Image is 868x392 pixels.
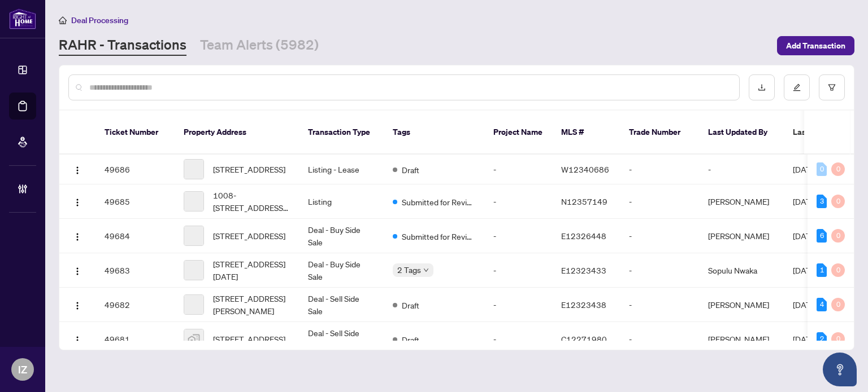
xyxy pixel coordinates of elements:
th: Transaction Type [299,111,384,155]
span: [DATE] [793,299,818,310]
button: edit [784,74,810,100]
td: [PERSON_NAME] [699,322,784,356]
td: [PERSON_NAME] [699,288,784,322]
div: 0 [831,263,845,277]
button: Add Transaction [777,36,854,55]
td: 49683 [96,253,175,288]
span: IZ [18,362,27,377]
div: 6 [817,229,827,243]
span: Deal Processing [71,15,128,25]
span: E12326448 [561,231,606,241]
td: Listing [299,184,384,219]
span: [DATE] [793,196,818,206]
div: 4 [817,298,827,311]
th: Last Updated By [699,111,784,155]
td: 49684 [96,219,175,253]
span: 2 Tags [397,263,421,276]
span: [STREET_ADDRESS][DATE] [213,258,290,283]
img: Logo [73,301,82,310]
td: - [484,322,552,356]
td: - [620,253,699,288]
td: - [484,288,552,322]
div: 2 [817,332,827,346]
span: Draft [402,164,419,176]
span: Submitted for Review [402,196,475,208]
td: [PERSON_NAME] [699,219,784,253]
button: Logo [68,192,86,210]
button: Logo [68,296,86,314]
td: 49681 [96,322,175,356]
span: edit [793,83,801,91]
a: RAHR - Transactions [59,36,186,56]
td: 49686 [96,155,175,184]
button: Logo [68,261,86,279]
span: 1008-[STREET_ADDRESS][PERSON_NAME] [213,189,290,214]
button: download [749,74,775,100]
td: - [620,184,699,219]
button: filter [819,74,845,100]
img: logo [9,8,36,29]
button: Logo [68,330,86,348]
td: - [484,184,552,219]
th: Trade Number [620,111,699,155]
span: [STREET_ADDRESS] [213,163,285,175]
td: Sopulu Nwaka [699,253,784,288]
span: Last Modified Date [793,126,862,138]
td: - [484,253,552,288]
td: - [620,219,699,253]
td: - [620,288,699,322]
td: Deal - Sell Side Lease [299,322,384,356]
span: [STREET_ADDRESS] [213,333,285,345]
th: Tags [384,111,484,155]
span: Submitted for Review [402,230,475,243]
span: [STREET_ADDRESS] [213,230,285,242]
th: Property Address [175,111,299,155]
div: 0 [831,298,845,311]
span: download [758,83,766,91]
a: Team Alerts (5982) [200,36,319,56]
td: - [620,322,699,356]
span: home [59,16,67,24]
span: Add Transaction [786,37,845,55]
div: 3 [817,195,827,208]
span: filter [828,83,836,91]
img: Logo [73,166,82,175]
span: E12323433 [561,265,606,275]
th: Ticket Number [96,111,175,155]
div: 0 [831,332,845,346]
div: 0 [831,162,845,176]
th: Project Name [484,111,552,155]
button: Logo [68,160,86,178]
td: 49682 [96,288,175,322]
td: - [484,219,552,253]
td: - [620,155,699,184]
img: Logo [73,198,82,207]
span: [DATE] [793,334,818,344]
span: [DATE] [793,231,818,241]
span: N12357149 [561,196,607,206]
span: down [423,267,429,273]
td: - [484,155,552,184]
div: 0 [831,229,845,243]
span: Draft [402,299,419,311]
img: Logo [73,336,82,345]
button: Open asap [823,353,857,386]
span: [DATE] [793,164,818,174]
span: Draft [402,333,419,346]
span: C12271980 [561,334,607,344]
span: [STREET_ADDRESS][PERSON_NAME] [213,292,290,317]
img: Logo [73,267,82,276]
td: Deal - Buy Side Sale [299,253,384,288]
div: 1 [817,263,827,277]
td: Listing - Lease [299,155,384,184]
th: MLS # [552,111,620,155]
div: 0 [831,195,845,208]
span: W12340686 [561,164,609,174]
span: [DATE] [793,265,818,275]
td: 49685 [96,184,175,219]
td: - [699,155,784,184]
td: Deal - Sell Side Sale [299,288,384,322]
button: Logo [68,227,86,245]
span: E12323438 [561,299,606,310]
img: thumbnail-img [184,329,203,349]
